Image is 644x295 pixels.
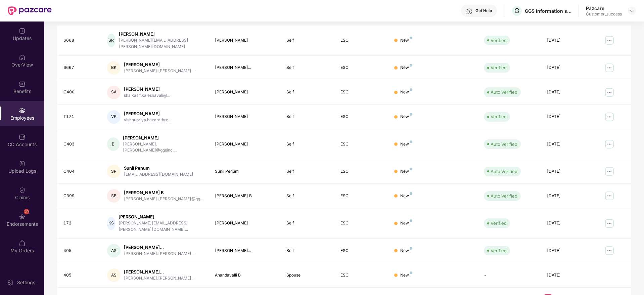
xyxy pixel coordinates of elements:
[491,247,507,254] div: Verified
[215,114,276,120] div: [PERSON_NAME]
[124,61,194,68] div: [PERSON_NAME]
[400,193,412,199] div: New
[124,111,171,117] div: [PERSON_NAME]
[215,272,276,279] div: Anandavalli B
[286,220,329,226] div: Self
[400,114,412,120] div: New
[586,5,622,11] div: Pazcare
[514,7,519,15] span: G
[107,217,116,230] div: KS
[466,8,473,15] img: svg+xml;base64,PHN2ZyBpZD0iSGVscC0zMngzMiIgeG1sbnM9Imh0dHA6Ly93d3cudzMub3JnLzIwMDAvc3ZnIiB3aWR0aD...
[63,220,96,226] div: 172
[400,65,412,71] div: New
[410,140,412,143] img: svg+xml;base64,PHN2ZyB4bWxucz0iaHR0cDovL3d3dy53My5vcmcvMjAwMC9zdmciIHdpZHRoPSI4IiBoZWlnaHQ9IjgiIH...
[491,89,517,95] div: Auto Verified
[286,168,329,175] div: Self
[19,213,26,220] img: svg+xml;base64,PHN2ZyBpZD0iRW5kb3JzZW1lbnRzIiB4bWxucz0iaHR0cDovL3d3dy53My5vcmcvMjAwMC9zdmciIHdpZH...
[119,37,204,50] div: [PERSON_NAME][EMAIL_ADDRESS][PERSON_NAME][DOMAIN_NAME]
[340,248,383,254] div: ESC
[491,193,517,199] div: Auto Verified
[19,54,26,61] img: svg+xml;base64,PHN2ZyBpZD0iSG9tZSIgeG1sbnM9Imh0dHA6Ly93d3cudzMub3JnLzIwMDAvc3ZnIiB3aWR0aD0iMjAiIG...
[410,64,412,67] img: svg+xml;base64,PHN2ZyB4bWxucz0iaHR0cDovL3d3dy53My5vcmcvMjAwMC9zdmciIHdpZHRoPSI4IiBoZWlnaHQ9IjgiIH...
[19,187,26,194] img: svg+xml;base64,PHN2ZyBpZD0iQ2xhaW0iIHhtbG5zPSJodHRwOi8vd3d3LnczLm9yZy8yMDAwL3N2ZyIgd2lkdGg9IjIwIi...
[410,247,412,250] img: svg+xml;base64,PHN2ZyB4bWxucz0iaHR0cDovL3d3dy53My5vcmcvMjAwMC9zdmciIHdpZHRoPSI4IiBoZWlnaHQ9IjgiIH...
[340,193,383,199] div: ESC
[124,86,170,92] div: [PERSON_NAME]
[63,248,96,254] div: 405
[491,64,507,71] div: Verified
[604,62,615,73] img: manageButton
[107,165,121,178] div: SP
[340,141,383,147] div: ESC
[107,61,121,75] div: BK
[400,272,412,279] div: New
[123,135,204,141] div: [PERSON_NAME]
[15,279,37,286] div: Settings
[400,168,412,175] div: New
[215,141,276,147] div: [PERSON_NAME]
[124,244,194,251] div: [PERSON_NAME]...
[19,134,26,140] img: svg+xml;base64,PHN2ZyBpZD0iQ0RfQWNjb3VudHMiIGRhdGEtbmFtZT0iQ0QgQWNjb3VudHMiIHhtbG5zPSJodHRwOi8vd3...
[547,193,590,199] div: [DATE]
[547,168,590,175] div: [DATE]
[400,248,412,254] div: New
[286,37,329,44] div: Self
[124,275,194,282] div: [PERSON_NAME].[PERSON_NAME]...
[124,269,194,275] div: [PERSON_NAME]...
[286,193,329,199] div: Self
[491,37,507,44] div: Verified
[19,240,26,247] img: svg+xml;base64,PHN2ZyBpZD0iTXlfT3JkZXJzIiBkYXRhLW5hbWU9Ik15IE9yZGVycyIgeG1sbnM9Imh0dHA6Ly93d3cudz...
[340,89,383,95] div: ESC
[124,251,194,257] div: [PERSON_NAME].[PERSON_NAME]...
[400,141,412,147] div: New
[604,245,615,256] img: manageButton
[19,81,26,87] img: svg+xml;base64,PHN2ZyBpZD0iQmVuZWZpdHMiIHhtbG5zPSJodHRwOi8vd3d3LnczLm9yZy8yMDAwL3N2ZyIgd2lkdGg9Ij...
[340,220,383,226] div: ESC
[547,220,590,226] div: [DATE]
[124,68,194,74] div: [PERSON_NAME].[PERSON_NAME]...
[124,171,193,178] div: [EMAIL_ADDRESS][DOMAIN_NAME]
[119,31,204,37] div: [PERSON_NAME]
[340,65,383,71] div: ESC
[400,89,412,95] div: New
[215,89,276,95] div: [PERSON_NAME]
[107,244,121,257] div: AS
[547,272,590,279] div: [DATE]
[629,8,635,13] img: svg+xml;base64,PHN2ZyBpZD0iRHJvcGRvd24tMzJ4MzIiIHhtbG5zPSJodHRwOi8vd3d3LnczLm9yZy8yMDAwL3N2ZyIgd2...
[410,113,412,116] img: svg+xml;base64,PHN2ZyB4bWxucz0iaHR0cDovL3d3dy53My5vcmcvMjAwMC9zdmciIHdpZHRoPSI4IiBoZWlnaHQ9IjgiIH...
[604,139,615,150] img: manageButton
[107,34,116,47] div: SR
[124,189,203,196] div: [PERSON_NAME] B
[19,28,26,34] img: svg+xml;base64,PHN2ZyBpZD0iVXBkYXRlZCIgeG1sbnM9Imh0dHA6Ly93d3cudzMub3JnLzIwMDAvc3ZnIiB3aWR0aD0iMj...
[124,117,171,123] div: vishnupriya.hazarathre...
[340,114,383,120] div: ESC
[547,141,590,147] div: [DATE]
[215,37,276,44] div: [PERSON_NAME]
[286,89,329,95] div: Self
[410,168,412,170] img: svg+xml;base64,PHN2ZyB4bWxucz0iaHR0cDovL3d3dy53My5vcmcvMjAwMC9zdmciIHdpZHRoPSI4IiBoZWlnaHQ9IjgiIH...
[124,196,203,202] div: [PERSON_NAME].[PERSON_NAME]@gg...
[215,168,276,175] div: Sunil Penum
[604,191,615,201] img: manageButton
[215,248,276,254] div: [PERSON_NAME]...
[107,268,121,282] div: AS
[547,248,590,254] div: [DATE]
[410,192,412,195] img: svg+xml;base64,PHN2ZyB4bWxucz0iaHR0cDovL3d3dy53My5vcmcvMjAwMC9zdmciIHdpZHRoPSI4IiBoZWlnaHQ9IjgiIH...
[8,6,52,15] img: New Pazcare Logo
[7,279,14,286] img: svg+xml;base64,PHN2ZyBpZD0iU2V0dGluZy0yMHgyMCIgeG1sbnM9Imh0dHA6Ly93d3cudzMub3JnLzIwMDAvc3ZnIiB3aW...
[107,110,121,124] div: VP
[525,8,572,14] div: GGS Information services private limited
[604,87,615,98] img: manageButton
[63,89,96,95] div: C400
[19,160,26,167] img: svg+xml;base64,PHN2ZyBpZD0iVXBsb2FkX0xvZ3MiIGRhdGEtbmFtZT0iVXBsb2FkIExvZ3MiIHhtbG5zPSJodHRwOi8vd3...
[410,219,412,222] img: svg+xml;base64,PHN2ZyB4bWxucz0iaHR0cDovL3d3dy53My5vcmcvMjAwMC9zdmciIHdpZHRoPSI4IiBoZWlnaHQ9IjgiIH...
[400,220,412,226] div: New
[604,166,615,177] img: manageButton
[286,65,329,71] div: Self
[547,37,590,44] div: [DATE]
[340,37,383,44] div: ESC
[400,37,412,44] div: New
[107,189,121,203] div: SB
[475,8,492,13] div: Get Help
[491,113,507,120] div: Verified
